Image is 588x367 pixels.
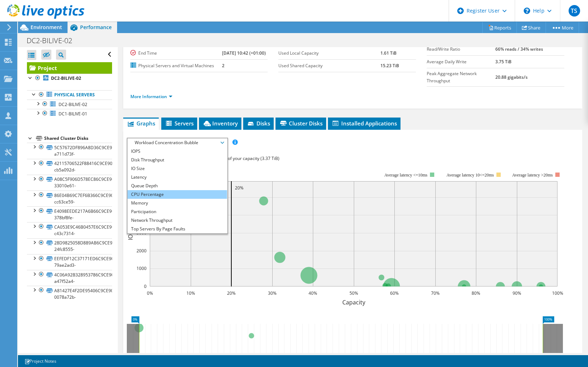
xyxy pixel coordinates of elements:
a: Reports [482,22,517,33]
a: Project Notes [19,357,61,366]
text: IOPS [126,228,134,240]
span: Graphs [127,120,155,127]
b: 2 [222,63,224,69]
text: 20% [227,290,236,296]
span: Workload Concentration Bubble [131,138,223,147]
a: Project [27,62,112,74]
li: Latency [128,173,227,182]
text: 2000 [136,248,147,254]
a: 4C06A92B328953786C9CE900870A2F9D-a47f52a4- [27,270,112,286]
b: 1.61 TiB [380,50,397,56]
a: DC2-BILIVE-02 [27,100,112,109]
label: Used Local Capacity [278,50,380,57]
a: CA053E9C46B0457E6C9CE900870A2F9D-c43c7314- [27,222,112,238]
span: TS [569,5,580,17]
a: 28D9825058D889AB6C9CE900870A2F9D-24fc8555- [27,238,112,254]
label: End Time [130,50,222,57]
div: Shared Cluster Disks [44,134,112,143]
text: 100% [552,290,563,296]
b: DC2-BILIVE-02 [51,75,81,81]
a: More Information [130,93,172,100]
span: DC1-BILIVE-01 [59,111,87,117]
a: A08C5F906D578EC86C9CE900870A2F9D-33010e61- [27,175,112,191]
text: Capacity [342,298,365,306]
li: Participation [128,207,227,216]
li: Memory [128,199,227,207]
text: 60% [390,290,399,296]
text: 80% [472,290,480,296]
li: Disk Throughput [128,156,227,164]
span: Disks [247,120,270,127]
text: 70% [431,290,440,296]
a: A81427E4F2DE95406C9CE900870A2F9D-0078a72b- [27,286,112,302]
a: 5C57672DF896A8D36C9CE900870A2F9D-a711d73f- [27,143,112,159]
li: IO Size [128,164,227,173]
span: Environment [31,24,62,31]
a: Physical Servers [27,90,112,100]
li: Network Throughput [128,216,227,225]
a: 42115706522F88416C9CE900870A2F9D-cb5a092d- [27,159,112,175]
b: 15.23 TiB [380,63,399,69]
a: DC1-BILIVE-01 [27,109,112,118]
b: 20.88 gigabits/s [495,74,528,80]
span: Performance [80,24,112,31]
a: E4098EEDE217A6B66C9CE900870A2F9D-378bf8fe- [27,206,112,222]
span: Cluster Disks [279,120,323,127]
b: 66% reads / 34% writes [495,46,543,52]
text: 0 [144,283,147,289]
li: IOPS [128,147,227,156]
h1: DC2-BILIVE-02 [23,37,83,45]
text: Average latency >20ms [512,173,553,178]
span: DC2-BILIVE-02 [59,101,87,107]
span: 31% of IOPS falls on 20% of your capacity (3.37 TiB) [177,155,279,161]
text: 0% [147,290,153,296]
a: More [546,22,579,33]
b: 3.75 TiB [495,59,511,65]
svg: \n [524,8,530,14]
tspan: Average latency <=10ms [384,173,427,178]
span: Servers [165,120,194,127]
tspan: Average latency 10<=20ms [446,173,494,178]
text: 50% [349,290,358,296]
a: Share [517,22,546,33]
span: Installed Applications [332,120,397,127]
label: Used Shared Capacity [278,62,380,69]
text: 20% [235,185,244,191]
text: 30% [268,290,277,296]
a: EEFEDF12C37171ED6C9CE900870A2F9D-79ae2ad3- [27,254,112,270]
a: 86E04B69C7EF6B366C9CE900870A2F9D-cc63ce59- [27,191,112,206]
label: Read/Write Ratio [427,46,495,53]
li: CPU Percentage [128,190,227,199]
label: Average Daily Write [427,58,495,65]
text: 40% [309,290,317,296]
li: Top Servers By Page Faults [128,225,227,233]
li: Queue Depth [128,182,227,190]
text: 90% [513,290,521,296]
label: Peak Aggregate Network Throughput [427,70,495,84]
label: Physical Servers and Virtual Machines [130,62,222,69]
span: Inventory [203,120,238,127]
text: 1000 [136,265,147,271]
a: DC2-BILIVE-02 [27,74,112,83]
b: [DATE] 10:42 (+01:00) [222,50,266,56]
text: 10% [186,290,195,296]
